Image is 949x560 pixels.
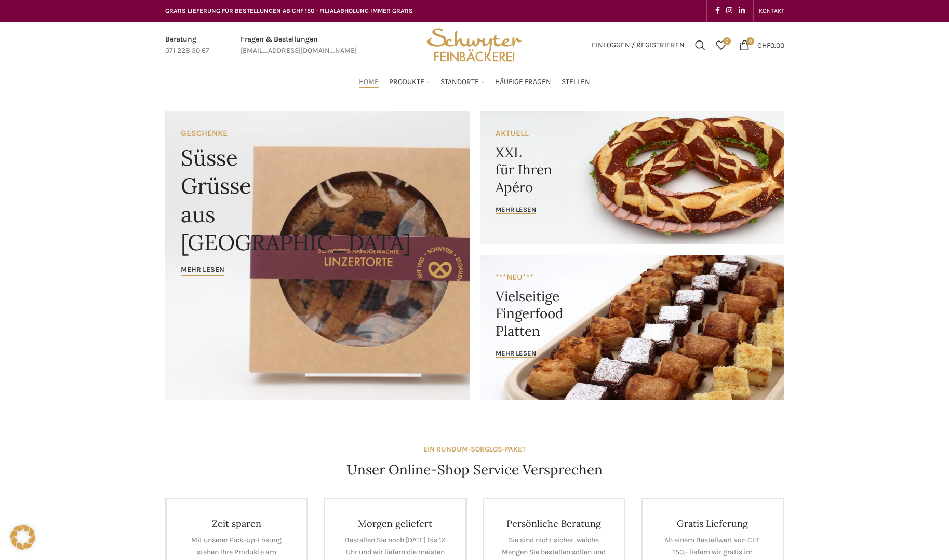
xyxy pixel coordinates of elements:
h4: Persönliche Beratung [500,517,609,529]
a: Banner link [165,111,470,400]
a: Site logo [423,40,525,49]
a: 0 [711,35,731,56]
span: Home [359,77,379,87]
strong: EIN RUNDUM-SORGLOS-PAKET [423,445,526,454]
a: KONTAKT [759,1,784,21]
a: Home [359,72,379,92]
a: Suchen [690,35,711,56]
span: Standorte [440,77,479,87]
span: Stellen [562,77,590,87]
span: KONTAKT [759,7,784,15]
a: Facebook social link [712,4,723,18]
a: Linkedin social link [736,4,748,18]
h4: Unser Online-Shop Service Versprechen [347,460,603,479]
span: Produkte [389,77,424,87]
span: 0 [723,37,731,45]
span: Einloggen / Registrieren [592,42,685,49]
a: 0 CHF0.00 [734,35,790,56]
a: Banner link [480,255,784,400]
span: 0 [746,37,754,45]
a: Infobox link [165,34,209,57]
bdi: 0.00 [757,40,784,49]
a: Einloggen / Registrieren [586,35,690,56]
div: Main navigation [160,72,790,92]
img: Bäckerei Schwyter [423,22,525,69]
a: Infobox link [240,34,357,57]
a: Standorte [440,72,485,92]
h4: Zeit sparen [182,517,291,529]
span: GRATIS LIEFERUNG FÜR BESTELLUNGEN AB CHF 150 - FILIALABHOLUNG IMMER GRATIS [165,7,413,15]
span: CHF [757,40,770,49]
a: Produkte [389,72,430,92]
a: Stellen [562,72,590,92]
a: Banner link [480,111,784,244]
h4: Morgen geliefert [341,517,450,529]
h4: Gratis Lieferung [658,517,767,529]
div: Meine Wunschliste [711,35,731,56]
div: Secondary navigation [754,1,790,21]
span: Häufige Fragen [495,77,551,87]
a: Instagram social link [723,4,736,18]
a: Häufige Fragen [495,72,551,92]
